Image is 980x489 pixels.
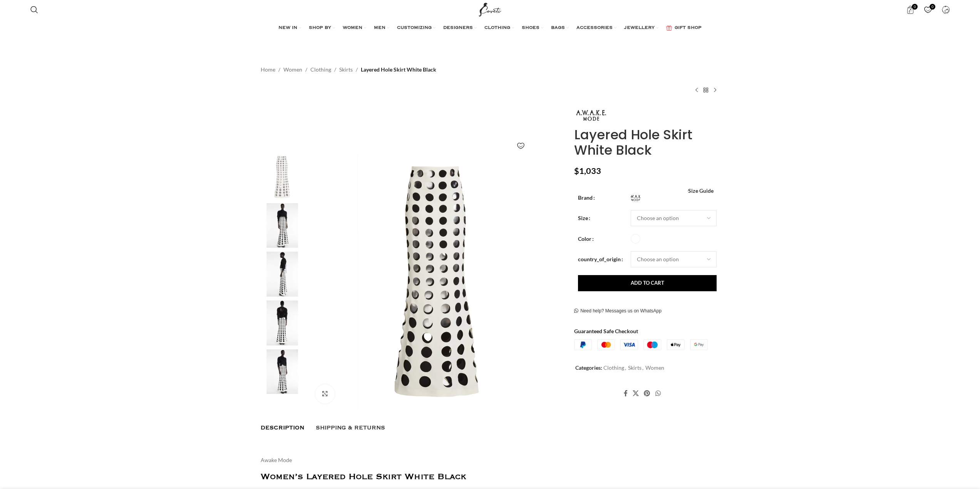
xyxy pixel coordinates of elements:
[397,20,436,36] a: CUSTOMIZING
[578,275,717,291] button: Add to cart
[920,2,936,17] a: 0
[339,65,353,74] a: Skirts
[624,20,658,36] a: JEWELLERY
[666,25,672,30] img: GiftBag
[574,166,579,176] span: $
[551,20,569,36] a: BAGS
[27,2,42,17] a: Search
[574,127,719,159] h1: Layered Hole Skirt White Black
[578,255,623,264] label: country_of_origin
[397,25,432,31] span: CUSTOMIZING
[576,25,613,31] span: ACCESSORIES
[259,300,306,345] img: awake mode skirt
[574,328,638,334] strong: Guaranteed Safe Checkout
[625,364,626,372] span: ,
[576,20,616,36] a: ACCESSORIES
[575,364,602,371] span: Categories:
[343,25,362,31] span: WOMEN
[630,387,642,399] a: X social link
[259,349,306,394] img: awake mode Skirts
[624,25,655,31] span: JEWELLERY
[261,474,466,480] strong: Women’s Layered Hole Skirt White Black
[645,364,664,371] a: Women
[574,308,662,314] a: Need help? Messages us on WhatsApp
[603,364,624,371] a: Clothing
[902,2,918,17] a: 0
[278,25,297,31] span: NEW IN
[261,65,275,74] a: Home
[522,25,539,31] span: SHOES
[309,20,335,36] a: SHOP BY
[443,20,477,36] a: DESIGNERS
[692,85,701,95] a: Previous product
[930,4,935,10] span: 0
[259,252,306,297] img: awake mode dress}
[484,25,510,31] span: CLOTHING
[278,20,301,36] a: NEW IN
[261,65,436,74] nav: Breadcrumb
[642,364,643,372] span: ,
[574,106,609,123] img: Awake Mode
[343,20,366,36] a: WOMEN
[310,154,565,409] img: awake mode Skirts
[578,194,595,202] label: Brand
[912,4,918,10] span: 0
[666,20,702,36] a: GIFT SHOP
[621,387,630,399] a: Facebook social link
[578,214,590,222] label: Size
[259,154,306,199] img: awake mode Skirts
[653,387,663,399] a: WhatsApp social link
[551,25,565,31] span: BAGS
[578,235,594,243] label: Color
[477,6,503,12] a: Site logo
[316,425,385,431] span: Shipping & Returns
[574,339,708,350] img: guaranteed-safe-checkout-bordered.j
[27,20,954,36] div: Main navigation
[309,25,331,31] span: SHOP BY
[283,65,302,74] a: Women
[522,20,543,36] a: SHOES
[261,425,304,431] span: Description
[920,2,936,17] div: My Wishlist
[310,65,331,74] a: Clothing
[374,25,385,31] span: MEN
[710,85,720,95] a: Next product
[259,203,306,248] img: awake mode top
[374,20,389,36] a: MEN
[443,25,473,31] span: DESIGNERS
[675,25,702,31] span: GIFT SHOP
[574,166,601,176] bdi: 1,033
[628,364,642,371] a: Skirts
[361,65,436,74] span: Layered Hole Skirt White Black
[484,20,514,36] a: CLOTHING
[642,387,653,399] a: Pinterest social link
